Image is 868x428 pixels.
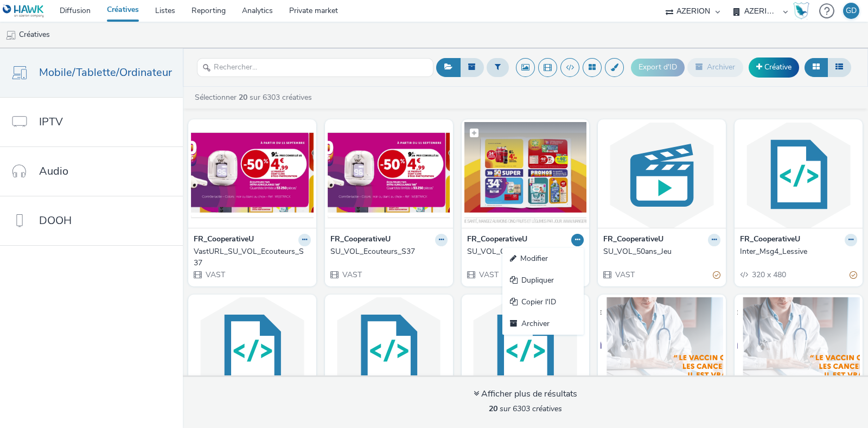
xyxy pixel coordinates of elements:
[737,297,860,403] img: Proposition 3 DROM visual
[3,4,44,18] img: undefined Logo
[467,246,580,257] div: SU_VOL_Coca_S37
[467,234,527,246] strong: FR_CooperativeU
[328,297,450,403] img: Inter_Msg2_Mesclun visual
[194,246,307,269] div: VastURL_SU_VOL_Ecouteurs_S37
[603,234,663,246] strong: FR_CooperativeU
[793,2,814,20] a: Hawk Academy
[601,297,723,403] img: Proposition 4 DROM visual
[194,246,311,269] a: VastURL_SU_VOL_Ecouteurs_S37
[614,270,635,280] span: VAST
[601,122,723,228] img: SU_VOL_50ans_Jeu visual
[740,246,853,257] div: Inter_Msg4_Lessive
[502,313,584,335] a: Archiver
[197,58,433,77] input: Rechercher...
[740,234,800,246] strong: FR_CooperativeU
[793,2,809,20] img: Hawk Academy
[740,246,857,257] a: Inter_Msg4_Lessive
[478,270,499,280] span: VAST
[502,291,584,313] a: Copier l'ID
[39,65,172,80] span: Mobile/Tablette/Ordinateur
[687,58,743,76] button: Archiver
[239,92,247,103] strong: 20
[805,58,828,76] button: Grille
[330,234,391,246] strong: FR_CooperativeU
[205,270,225,280] span: VAST
[846,3,857,19] div: GD
[191,122,314,228] img: VastURL_SU_VOL_Ecouteurs_S37 visual
[827,58,851,76] button: Liste
[194,234,254,246] strong: FR_CooperativeU
[631,59,685,76] button: Export d'ID
[5,30,16,41] img: mobile
[328,122,450,228] img: SU_VOL_Ecouteurs_S37 visual
[464,122,587,228] img: SU_VOL_Coca_S37 visual
[474,388,577,400] div: Afficher plus de résultats
[850,270,857,281] div: Partiellement valide
[603,246,720,257] a: SU_VOL_50ans_Jeu
[341,270,362,280] span: VAST
[467,246,584,257] a: SU_VOL_Coca_S37
[39,163,68,179] span: Audio
[489,404,497,414] strong: 20
[713,270,720,281] div: Partiellement valide
[39,114,63,130] span: IPTV
[502,248,584,270] a: Modifier
[737,122,860,228] img: Inter_Msg4_Lessive visual
[749,58,799,77] a: Créative
[191,297,314,403] img: Inter_Msg3_Coca visual
[194,92,316,103] a: Sélectionner sur 6303 créatives
[751,270,786,280] span: 320 x 480
[603,246,716,257] div: SU_VOL_50ans_Jeu
[489,404,562,414] span: sur 6303 créatives
[502,270,584,291] a: Dupliquer
[330,246,448,257] a: SU_VOL_Ecouteurs_S37
[39,213,72,228] span: DOOH
[464,297,587,403] img: Inter_Msg1_Jeu visual
[330,246,443,257] div: SU_VOL_Ecouteurs_S37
